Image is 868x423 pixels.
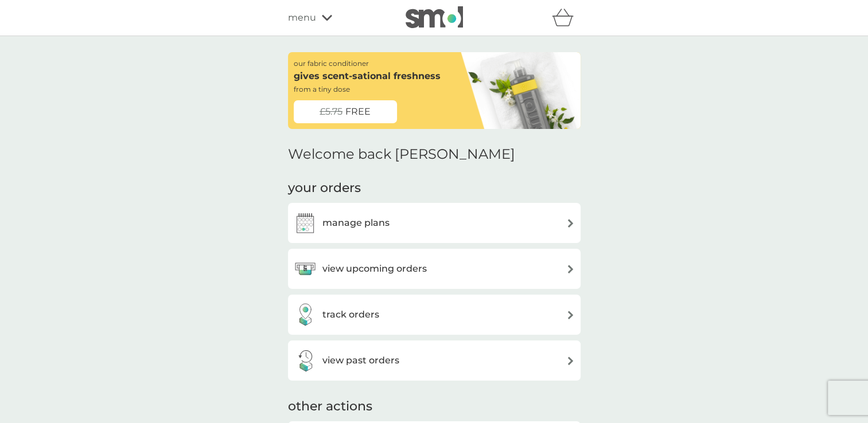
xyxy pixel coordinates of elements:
[566,311,575,319] img: arrow right
[345,104,371,119] span: FREE
[566,265,575,273] img: arrow right
[294,84,350,95] p: from a tiny dose
[566,219,575,228] img: arrow right
[552,6,581,29] div: basket
[288,398,372,416] h3: other actions
[566,357,575,365] img: arrow right
[294,69,441,84] p: gives scent-sational freshness
[322,353,399,368] h3: view past orders
[322,261,427,276] h3: view upcoming orders
[322,307,379,322] h3: track orders
[406,6,463,28] img: smol
[288,179,361,197] h3: your orders
[322,216,390,230] h3: manage plans
[288,146,515,163] h2: Welcome back [PERSON_NAME]
[288,10,316,25] span: menu
[294,58,369,69] p: our fabric conditioner
[320,104,342,119] span: £5.75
